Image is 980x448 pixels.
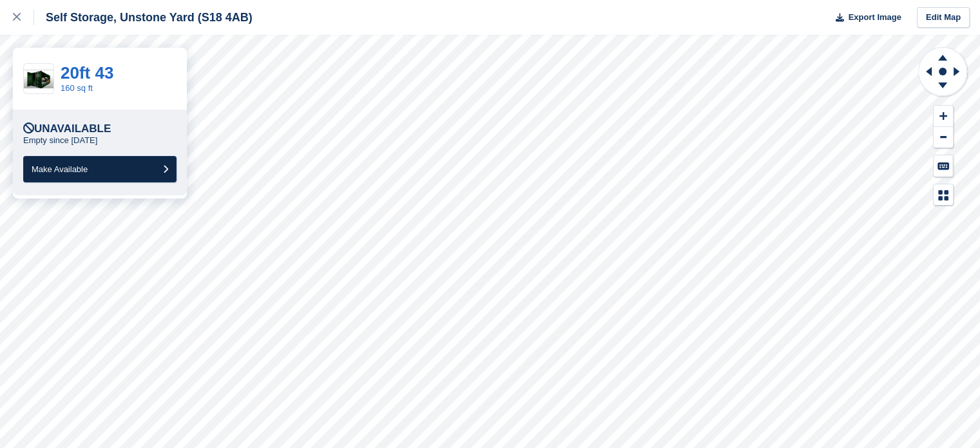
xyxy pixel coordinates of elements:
p: Empty since [DATE] [23,135,97,146]
button: Zoom In [934,106,953,127]
a: 20ft 43 [61,63,113,83]
span: Make Available [32,164,88,174]
button: Make Available [23,156,177,182]
button: Keyboard Shortcuts [934,155,953,177]
a: 160 sq ft [61,83,93,93]
div: Unavailable [23,122,111,135]
button: Export Image [828,7,901,28]
button: Zoom Out [934,127,953,148]
img: 1000214367.jpg [24,69,53,89]
span: Export Image [848,11,901,24]
div: Self Storage, Unstone Yard (S18 4AB) [34,10,253,25]
a: Edit Map [917,7,970,28]
button: Map Legend [934,184,953,206]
